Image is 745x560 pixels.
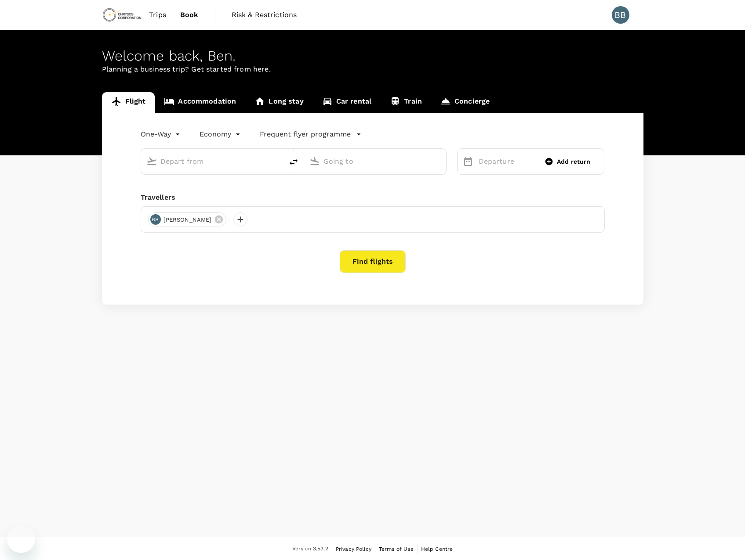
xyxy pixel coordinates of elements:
div: BB [612,6,629,24]
button: Open [277,160,279,162]
a: Accommodation [155,92,245,113]
p: Frequent flyer programme [260,129,351,140]
a: Long stay [245,92,313,113]
span: Trips [149,10,166,20]
img: Chrysos Corporation [102,5,142,25]
span: Help Centre [421,546,453,552]
span: Add return [557,157,591,166]
button: Frequent flyer programme [260,129,361,140]
a: Help Centre [421,544,453,554]
a: Terms of Use [379,544,414,554]
button: Find flights [340,250,406,273]
div: Travellers [141,192,605,203]
a: Car rental [313,92,381,113]
span: Risk & Restrictions [232,10,297,20]
span: Version 3.53.2 [292,545,328,553]
button: delete [283,151,304,172]
button: Open [440,160,442,162]
input: Going to [323,154,428,168]
a: Privacy Policy [336,544,371,554]
p: Planning a business trip? Get started from here. [102,64,643,75]
span: Book [180,10,199,20]
div: BB [150,214,161,225]
iframe: Button to launch messaging window [7,525,35,553]
p: Departure [479,156,531,167]
div: Welcome back , Ben . [102,48,643,64]
span: Terms of Use [379,546,414,552]
a: Flight [102,92,155,113]
div: Economy [200,127,242,141]
div: BB[PERSON_NAME] [148,212,227,226]
a: Train [381,92,431,113]
span: Privacy Policy [336,546,371,552]
span: [PERSON_NAME] [158,215,217,224]
a: Concierge [431,92,499,113]
input: Depart from [160,154,265,168]
div: One-Way [141,127,182,141]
